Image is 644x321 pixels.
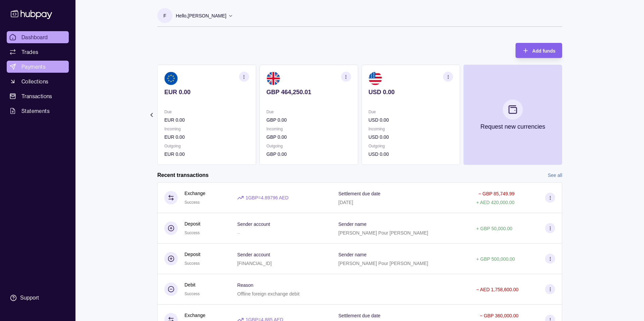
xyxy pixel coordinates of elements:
span: Trades [21,48,38,56]
p: Reason [237,282,253,288]
span: Statements [21,107,50,115]
p: Offline foreign exchange debit [237,291,300,297]
p: Request new currencies [480,123,545,130]
p: GBP 0.00 [266,133,351,141]
a: Transactions [7,90,69,102]
p: EUR 0.00 [164,88,249,96]
p: + AED 420,000.00 [476,200,515,205]
button: Add funds [516,43,562,58]
p: USD 0.00 [369,88,453,96]
div: Support [20,294,39,302]
p: Outgoing [164,142,249,150]
span: Success [184,292,200,296]
p: Incoming [369,125,453,133]
p: Outgoing [369,142,453,150]
p: Exchange [184,190,205,197]
img: us [369,72,382,85]
a: Payments [7,61,69,73]
p: Outgoing [266,142,351,150]
p: − GBP 85,749.99 [478,191,515,196]
span: Collections [21,77,48,85]
p: Due [164,108,249,116]
p: Settlement due date [338,313,380,318]
a: Dashboard [7,31,69,43]
img: eu [164,72,178,85]
p: Exchange [184,312,205,319]
img: gb [266,72,280,85]
span: Add funds [532,48,555,54]
a: Support [7,291,69,305]
p: GBP 0.00 [266,116,351,124]
a: Collections [7,75,69,87]
p: USD 0.00 [369,116,453,124]
p: F [163,12,166,19]
p: Incoming [266,125,351,133]
p: − AED 1,758,600.00 [476,287,519,292]
p: Deposit [184,220,200,228]
p: Deposit [184,251,200,258]
p: – [237,230,240,236]
p: Hello, [PERSON_NAME] [176,12,226,19]
p: [PERSON_NAME] Pour [PERSON_NAME] [338,230,428,236]
p: Incoming [164,125,249,133]
p: Sender account [237,221,270,227]
p: USD 0.00 [369,150,453,158]
span: Payments [21,63,46,71]
button: Request new currencies [464,65,562,165]
p: Sender name [338,252,367,257]
p: GBP 0.00 [266,150,351,158]
a: See all [548,172,562,179]
p: Sender account [237,252,270,257]
span: Success [184,231,200,235]
p: Due [369,108,453,116]
p: USD 0.00 [369,133,453,141]
p: [FINANCIAL_ID] [237,261,272,266]
span: Success [184,261,200,266]
a: Trades [7,46,69,58]
span: Success [184,200,200,205]
p: 1 GBP = 4.89796 AED [246,194,288,201]
p: EUR 0.00 [164,116,249,124]
p: + GBP 500,000.00 [476,256,515,262]
a: Statements [7,105,69,117]
p: + GBP 50,000.00 [476,226,513,231]
span: Dashboard [21,33,48,41]
h2: Recent transactions [157,172,209,179]
p: EUR 0.00 [164,150,249,158]
p: GBP 464,250.01 [266,88,351,96]
span: Transactions [21,92,52,100]
p: [DATE] [338,200,353,205]
p: Settlement due date [338,191,380,196]
p: [PERSON_NAME] Pour [PERSON_NAME] [338,261,428,266]
p: Due [266,108,351,116]
p: − GBP 360,000.00 [480,313,518,318]
p: Sender name [338,221,367,227]
p: Debit [184,281,200,288]
p: EUR 0.00 [164,133,249,141]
